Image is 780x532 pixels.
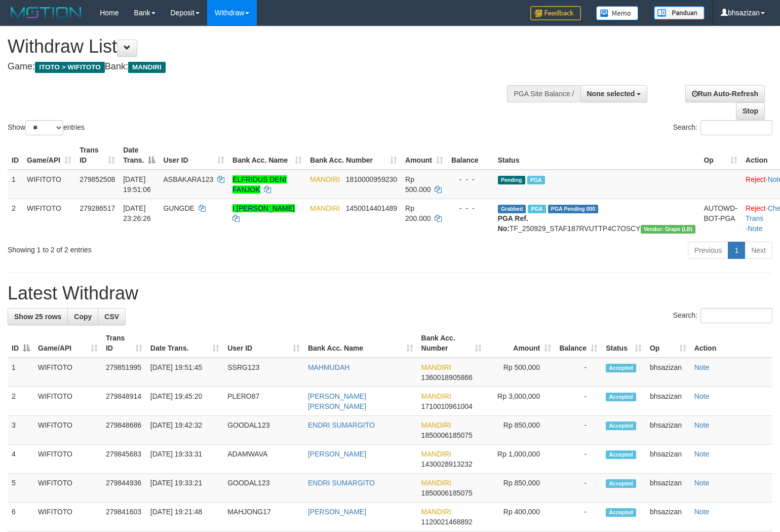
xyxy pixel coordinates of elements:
td: 2 [8,199,23,238]
img: Button%20Memo.svg [596,6,639,20]
td: Rp 3,000,000 [486,387,555,416]
th: Trans ID: activate to sort column ascending [102,329,146,358]
td: [DATE] 19:33:21 [146,474,223,503]
td: WIFITOTO [23,199,75,238]
span: Rp 500.000 [405,175,431,194]
span: Copy 1120021468892 to clipboard [421,518,473,526]
h4: Game: Bank: [8,62,510,72]
td: 5 [8,474,34,503]
th: Op: activate to sort column ascending [646,329,690,358]
td: 279848914 [102,387,146,416]
th: Game/API: activate to sort column ascending [34,329,102,358]
th: User ID: activate to sort column ascending [159,141,228,170]
h1: Withdraw List [8,36,510,57]
span: Copy 1850006185075 to clipboard [421,489,473,497]
td: - [555,358,602,387]
span: Vendor URL: https://dashboard.q2checkout.com/secure [641,225,696,234]
span: Copy 1430028913232 to clipboard [421,460,473,468]
th: Game/API: activate to sort column ascending [23,141,75,170]
span: MANDIRI [421,479,451,487]
th: Bank Acc. Number: activate to sort column ascending [306,141,401,170]
th: Action [690,329,772,358]
th: Bank Acc. Name: activate to sort column ascending [228,141,306,170]
input: Search: [700,120,772,135]
td: AUTOWD-BOT-PGA [699,199,742,238]
a: Note [694,479,710,487]
a: ELFRIDUS DENI FANJOK [232,175,287,194]
span: MANDIRI [310,175,340,183]
td: 279844936 [102,474,146,503]
span: Copy 1850006185075 to clipboard [421,431,473,439]
td: [DATE] 19:21:48 [146,503,223,531]
span: Pending [498,176,525,184]
a: ENDRI SUMARGITO [308,479,375,487]
span: MANDIRI [421,421,451,429]
th: Bank Acc. Number: activate to sort column ascending [417,329,486,358]
a: Show 25 rows [8,308,68,325]
a: Note [694,450,710,458]
td: [DATE] 19:33:31 [146,445,223,474]
td: 6 [8,503,34,531]
div: Showing 1 to 2 of 2 entries [8,241,318,255]
td: 3 [8,416,34,445]
td: Rp 850,000 [486,416,555,445]
h1: Latest Withdraw [8,283,772,303]
td: - [555,445,602,474]
a: Note [694,363,710,371]
span: ITOTO > WIFITOTO [35,62,105,73]
td: Rp 1,000,000 [486,445,555,474]
b: PGA Ref. No: [498,214,528,233]
span: 279286517 [80,204,115,212]
input: Search: [700,308,772,323]
th: Op: activate to sort column ascending [699,141,742,170]
img: panduan.png [654,6,705,20]
td: TF_250929_STAF187RVUTTP4C7OSCY [494,199,700,238]
a: CSV [98,308,126,325]
td: WIFITOTO [34,358,102,387]
td: bhsazizan [646,503,690,531]
td: MAHJONG17 [223,503,304,531]
span: Copy 1710010961004 to clipboard [421,402,473,410]
label: Search: [673,308,772,323]
td: bhsazizan [646,358,690,387]
td: bhsazizan [646,445,690,474]
span: Accepted [606,479,636,488]
th: Status [494,141,700,170]
td: 279841603 [102,503,146,531]
td: GOODAL123 [223,416,304,445]
span: MANDIRI [421,450,451,458]
td: 1 [8,358,34,387]
th: Amount: activate to sort column ascending [401,141,447,170]
a: Run Auto-Refresh [685,85,765,102]
a: Note [694,508,710,516]
span: Grabbed [498,205,526,213]
a: Note [748,224,763,233]
td: Rp 850,000 [486,474,555,503]
span: Show 25 rows [14,313,61,321]
a: ENDRI SUMARGITO [308,421,375,429]
td: GOODAL123 [223,474,304,503]
a: Reject [746,204,766,212]
a: [PERSON_NAME] [PERSON_NAME] [308,392,366,410]
div: - - - [451,174,490,184]
th: User ID: activate to sort column ascending [223,329,304,358]
td: bhsazizan [646,387,690,416]
span: [DATE] 23:26:26 [123,204,151,222]
span: Accepted [606,450,636,459]
span: MANDIRI [310,204,340,212]
button: None selected [580,85,648,102]
td: [DATE] 19:51:45 [146,358,223,387]
th: Trans ID: activate to sort column ascending [75,141,119,170]
td: Rp 500,000 [486,358,555,387]
span: Accepted [606,508,636,517]
img: Feedback.jpg [530,6,581,20]
a: Previous [688,242,728,259]
label: Search: [673,120,772,135]
span: Copy 1810000959230 to clipboard [346,175,397,183]
span: MANDIRI [421,392,451,400]
div: - - - [451,203,490,213]
span: Copy 1450014401489 to clipboard [346,204,397,212]
th: ID [8,141,23,170]
td: 4 [8,445,34,474]
span: 279852508 [80,175,115,183]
